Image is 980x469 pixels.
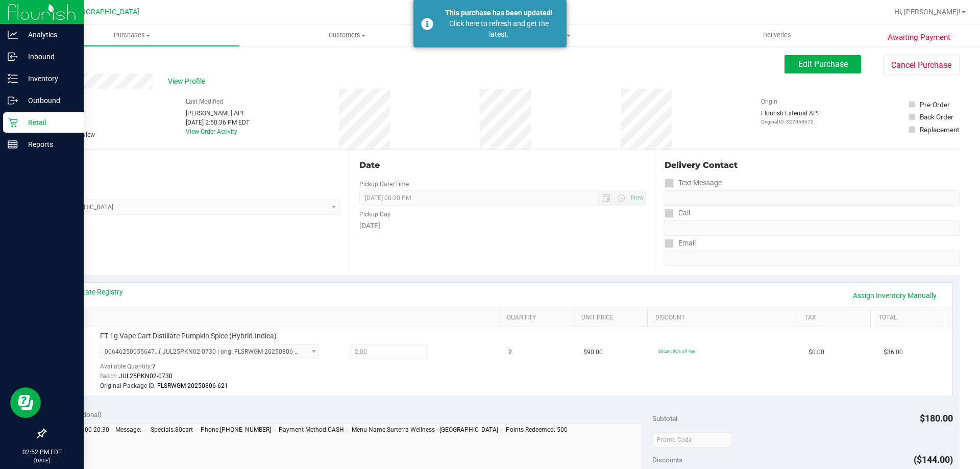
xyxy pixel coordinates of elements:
[670,24,885,46] a: Deliveries
[655,314,792,322] a: Discount
[8,73,18,84] inline-svg: Inventory
[583,348,603,357] span: $90.00
[665,159,960,171] div: Delivery Contact
[8,30,18,40] inline-svg: Analytics
[8,117,18,128] inline-svg: Retail
[785,55,861,73] button: Edit Purchase
[18,94,79,107] p: Outbound
[24,24,239,46] a: Purchases
[18,116,79,129] p: Retail
[69,8,139,16] span: [GEOGRAPHIC_DATA]
[18,138,79,151] p: Reports
[652,432,731,448] input: Promo Code
[508,348,512,357] span: 2
[239,24,454,46] a: Customers
[62,287,123,297] a: View State Registry
[24,31,239,40] span: Purchases
[157,382,228,389] span: FLSRWGM-20250806-621
[749,31,805,40] span: Deliveries
[10,387,41,418] iframe: Resource center
[439,18,559,40] div: Click here to refresh and get the latest.
[920,413,953,424] span: $180.00
[8,52,18,62] inline-svg: Inbound
[240,31,454,40] span: Customers
[920,125,959,135] div: Replacement
[100,331,277,341] span: FT 1g Vape Cart Distillate Pumpkin Spice (Hybrid-Indica)
[878,314,941,322] a: Total
[5,457,79,464] p: [DATE]
[186,128,237,135] a: View Order Activity
[883,56,960,75] button: Cancel Purchase
[884,348,903,357] span: $36.00
[100,359,330,379] div: Available Quantity:
[808,348,824,357] span: $0.00
[914,454,953,465] span: ($144.00)
[359,159,645,171] div: Date
[888,32,950,43] span: Awaiting Payment
[60,314,495,322] a: SKU
[507,314,569,322] a: Quantity
[359,220,645,231] div: [DATE]
[152,363,156,370] span: 7
[168,76,209,87] span: View Profile
[581,314,644,322] a: Unit Price
[18,51,79,63] p: Inbound
[761,118,819,126] p: Original ID: 327068672
[920,100,950,110] div: Pre-Order
[761,109,819,126] div: Flourish External API
[45,159,340,171] div: Location
[439,8,559,18] div: This purchase has been updated!
[359,210,390,219] label: Pickup Day
[665,176,722,190] label: Text Message
[186,118,250,127] div: [DATE] 2:50:36 PM EDT
[920,112,953,122] div: Back Order
[804,314,867,322] a: Tax
[665,190,960,206] input: Format: (999) 999-9999
[665,206,690,220] label: Call
[100,373,117,380] span: Batch:
[100,382,156,389] span: Original Package ID:
[8,139,18,150] inline-svg: Reports
[5,448,79,457] p: 02:52 PM EDT
[846,287,943,304] a: Assign Inventory Manually
[119,373,173,380] span: JUL25PKN02-0730
[8,95,18,106] inline-svg: Outbound
[665,220,960,236] input: Format: (999) 999-9999
[652,451,682,469] span: Discounts
[18,29,79,41] p: Analytics
[761,97,777,106] label: Origin
[18,72,79,85] p: Inventory
[652,414,677,423] span: Subtotal
[665,236,696,251] label: Email
[359,180,409,189] label: Pickup Date/Time
[798,59,848,69] span: Edit Purchase
[658,349,695,354] span: 80cart: 80% off line
[186,97,223,106] label: Last Modified
[186,109,250,118] div: [PERSON_NAME] API
[894,8,961,16] span: Hi, [PERSON_NAME]!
